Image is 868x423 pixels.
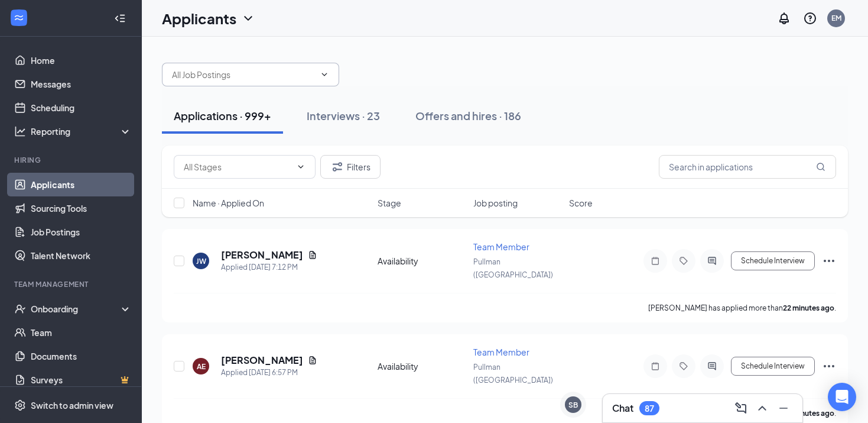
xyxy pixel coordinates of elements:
[31,368,132,392] a: SurveysCrown
[783,409,834,418] b: 37 minutes ago
[803,11,817,25] svg: QuestionInfo
[822,254,836,268] svg: Ellipses
[645,403,654,414] div: 87
[31,49,132,72] a: Home
[378,255,466,267] div: Availability
[648,361,662,371] svg: Note
[677,361,691,371] svg: Tag
[320,155,381,179] button: Filter Filters
[197,361,206,372] div: AE
[14,303,26,315] svg: UserCheck
[569,197,593,209] span: Score
[221,261,317,273] div: Applied [DATE] 7:12 PM
[320,70,329,79] svg: ChevronDown
[753,399,772,418] button: ChevronUp
[308,356,317,365] svg: Document
[822,359,836,373] svg: Ellipses
[193,197,264,209] span: Name · Applied On
[705,361,719,371] svg: ActiveChat
[307,108,380,123] div: Interviews · 23
[241,11,255,25] svg: ChevronDown
[31,244,132,267] a: Talent Network
[415,108,521,123] div: Offers and hires · 186
[221,354,303,367] h5: [PERSON_NAME]
[828,383,856,411] div: Open Intercom Messenger
[31,344,132,368] a: Documents
[221,248,303,261] h5: [PERSON_NAME]
[221,367,317,379] div: Applied [DATE] 6:57 PM
[14,125,26,137] svg: Analysis
[677,256,691,266] svg: Tag
[473,241,529,252] span: Team Member
[172,68,315,81] input: All Job Postings
[731,251,815,270] button: Schedule Interview
[14,279,129,289] div: Team Management
[184,160,291,173] input: All Stages
[659,155,836,179] input: Search in applications
[777,11,791,25] svg: Notifications
[14,399,26,411] svg: Settings
[31,196,132,220] a: Sourcing Tools
[378,360,466,372] div: Availability
[568,400,578,410] div: SB
[31,125,132,137] div: Reporting
[831,13,841,23] div: EM
[174,108,271,123] div: Applications · 999+
[731,357,815,376] button: Schedule Interview
[705,256,719,266] svg: ActiveChat
[473,197,518,209] span: Job posting
[31,72,132,96] a: Messages
[31,96,132,120] a: Scheduling
[114,12,126,24] svg: Collapse
[648,303,836,313] p: [PERSON_NAME] has applied more than .
[31,399,113,411] div: Switch to admin view
[473,347,529,357] span: Team Member
[196,256,206,266] div: JW
[14,155,129,165] div: Hiring
[732,399,750,418] button: ComposeMessage
[162,8,236,28] h1: Applicants
[13,12,25,24] svg: WorkstreamLogo
[774,399,793,418] button: Minimize
[734,401,748,415] svg: ComposeMessage
[473,363,553,385] span: Pullman ([GEOGRAPHIC_DATA])
[816,162,825,172] svg: MagnifyingGlass
[31,220,132,244] a: Job Postings
[755,401,769,415] svg: ChevronUp
[31,303,122,315] div: Onboarding
[308,250,317,260] svg: Document
[31,173,132,196] a: Applicants
[783,303,834,312] b: 22 minutes ago
[378,197,401,209] span: Stage
[330,160,344,174] svg: Filter
[296,162,305,172] svg: ChevronDown
[612,402,633,415] h3: Chat
[776,401,791,415] svg: Minimize
[31,321,132,344] a: Team
[473,257,553,279] span: Pullman ([GEOGRAPHIC_DATA])
[648,256,662,266] svg: Note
